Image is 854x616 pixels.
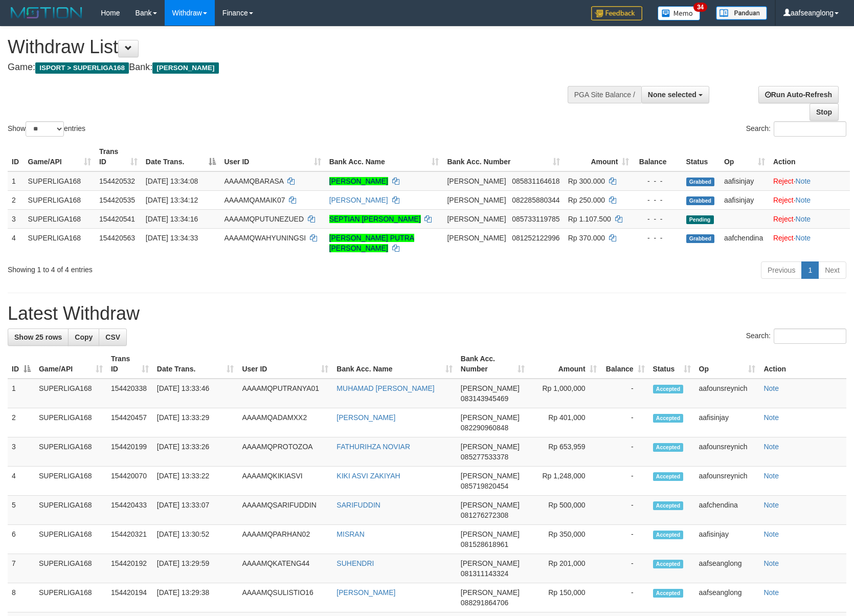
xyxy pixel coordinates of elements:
td: [DATE] 13:33:22 [153,467,238,496]
span: Copy 085719820454 to clipboard [461,482,508,490]
td: 1 [8,171,24,191]
th: User ID: activate to sort column ascending [238,349,332,379]
td: aafounsreynich [695,467,760,496]
span: Copy 081528618961 to clipboard [461,540,508,548]
td: Rp 401,000 [529,408,601,437]
th: Trans ID: activate to sort column ascending [95,142,142,171]
td: 154420321 [107,525,153,554]
span: Accepted [653,560,684,568]
a: [PERSON_NAME] [336,588,395,597]
th: Op: activate to sort column ascending [720,142,769,171]
span: Copy 082285880344 to clipboard [512,196,559,204]
td: SUPERLIGA168 [35,379,107,408]
a: Next [818,261,846,279]
td: 154420070 [107,467,153,496]
label: Show entries [8,121,85,137]
a: Reject [773,196,794,204]
div: Showing 1 to 4 of 4 entries [8,260,348,275]
a: Note [796,234,811,242]
span: Rp 370.000 [568,234,605,242]
span: [DATE] 13:34:16 [146,215,198,223]
th: Date Trans.: activate to sort column ascending [153,349,238,379]
th: Trans ID: activate to sort column ascending [107,349,153,379]
td: AAAAMQPARHAN02 [238,525,332,554]
a: SUHENDRI [336,559,374,567]
th: Bank Acc. Name: activate to sort column ascending [332,349,456,379]
input: Search: [774,328,846,344]
span: [PERSON_NAME] [447,196,506,204]
span: ISPORT > SUPERLIGA168 [35,62,129,74]
a: Note [763,530,779,538]
td: Rp 1,248,000 [529,467,601,496]
td: 3 [8,209,24,228]
td: aafchendina [695,496,760,525]
th: Balance: activate to sort column ascending [601,349,649,379]
span: Copy 082290960848 to clipboard [461,424,508,432]
td: Rp 500,000 [529,496,601,525]
td: AAAAMQSARIFUDDIN [238,496,332,525]
a: MISRAN [336,530,364,538]
td: AAAAMQSULISTIO16 [238,583,332,612]
td: [DATE] 13:33:29 [153,408,238,437]
a: Note [763,501,779,509]
td: [DATE] 13:33:26 [153,437,238,467]
span: Pending [686,215,714,224]
td: [DATE] 13:30:52 [153,525,238,554]
span: CSV [105,333,120,341]
th: Game/API: activate to sort column ascending [35,349,107,379]
td: SUPERLIGA168 [24,171,95,191]
span: None selected [648,91,696,99]
td: aafisinjay [720,190,769,209]
a: Reject [773,177,794,185]
td: AAAAMQKATENG44 [238,554,332,583]
span: AAAAMQBARASA [224,177,283,185]
td: · [769,228,850,257]
td: 154420457 [107,408,153,437]
th: Bank Acc. Number: activate to sort column ascending [443,142,564,171]
td: - [601,467,649,496]
span: Copy 081311143324 to clipboard [461,569,508,578]
span: AAAAMQAMAIK07 [224,196,285,204]
td: 2 [8,408,35,437]
span: Accepted [653,501,684,510]
td: SUPERLIGA168 [35,583,107,612]
span: [PERSON_NAME] [461,413,520,422]
span: [PERSON_NAME] [447,177,506,185]
span: 154420563 [99,234,135,242]
td: AAAAMQKIKIASVI [238,467,332,496]
a: Run Auto-Refresh [758,86,839,103]
span: [PERSON_NAME] [461,384,520,392]
span: Grabbed [686,178,715,186]
div: - - - [637,176,678,186]
span: [PERSON_NAME] [461,443,520,451]
td: 154420433 [107,496,153,525]
td: SUPERLIGA168 [35,437,107,467]
span: Copy 081276272308 to clipboard [461,511,508,519]
span: [PERSON_NAME] [447,215,506,223]
td: [DATE] 13:29:59 [153,554,238,583]
a: FATHURIHZA NOVIAR [336,443,410,451]
td: aafisinjay [695,408,760,437]
td: 8 [8,583,35,612]
span: [DATE] 13:34:33 [146,234,198,242]
th: Amount: activate to sort column ascending [564,142,634,171]
td: [DATE] 13:33:46 [153,379,238,408]
td: 154420194 [107,583,153,612]
td: aafseanglong [695,554,760,583]
span: Accepted [653,443,684,452]
div: - - - [637,195,678,205]
span: Accepted [653,472,684,481]
a: [PERSON_NAME] [336,413,395,422]
img: panduan.png [716,6,767,20]
td: aafseanglong [695,583,760,612]
span: Accepted [653,414,684,423]
span: Copy [75,333,93,341]
td: 7 [8,554,35,583]
span: Copy 081252122996 to clipboard [512,234,559,242]
input: Search: [774,121,846,137]
span: [PERSON_NAME] [461,530,520,538]
span: AAAAMQPUTUNEZUED [224,215,304,223]
td: · [769,190,850,209]
a: SEPTIAN [PERSON_NAME] [329,215,421,223]
div: - - - [637,233,678,243]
